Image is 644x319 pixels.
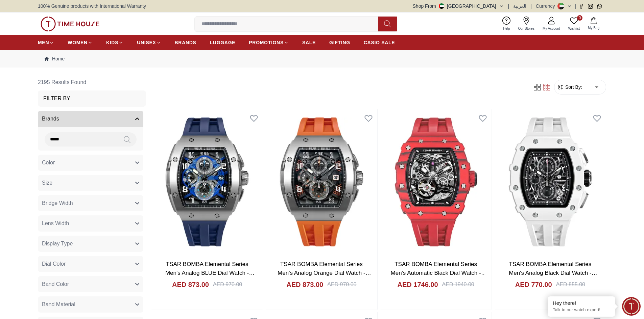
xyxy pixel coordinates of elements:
[38,36,54,49] a: MEN
[575,3,576,9] span: |
[564,84,582,90] span: Sort By:
[553,300,610,307] div: Hey there!
[175,36,196,49] a: BRANDS
[577,15,582,21] span: 0
[302,39,316,46] span: SALE
[172,280,209,289] h4: AED 873.00
[540,26,563,31] span: My Account
[585,25,602,30] span: My Bag
[38,175,143,191] button: Size
[165,261,255,285] a: TSAR BOMBA Elemental Series Men's Analog BLUE Dial Watch - TB8211Q-03
[38,74,146,90] h6: 2195 Results Found
[38,39,49,46] span: MEN
[42,300,75,309] span: Band Material
[500,26,513,31] span: Help
[597,4,602,9] a: Whatsapp
[266,109,377,255] img: TSAR BOMBA Elemental Series Men's Analog Orange Dial Watch - TB8211Q-02
[42,199,73,207] span: Bridge Width
[68,36,93,49] a: WOMEN
[588,4,593,9] a: Instagram
[42,280,69,288] span: Band Color
[249,36,289,49] a: PROMOTIONS
[556,281,585,289] div: AED 855.00
[42,159,55,167] span: Color
[38,215,143,232] button: Lens Width
[175,39,196,46] span: BRANDS
[413,3,504,9] button: Shop From[GEOGRAPHIC_DATA]
[249,39,284,46] span: PROMOTIONS
[151,109,263,255] img: TSAR BOMBA Elemental Series Men's Analog BLUE Dial Watch - TB8211Q-03
[213,281,242,289] div: AED 970.00
[38,256,143,272] button: Dial Color
[42,240,73,248] span: Display Type
[442,281,474,289] div: AED 1940.00
[515,280,552,289] h4: AED 770.00
[42,219,69,228] span: Lens Width
[516,26,537,31] span: Our Stores
[38,155,143,171] button: Color
[106,36,123,49] a: KIDS
[530,3,532,9] span: |
[509,261,597,285] a: TSAR BOMBA Elemental Series Men's Analog Black Dial Watch - TB8204QA-01
[42,115,59,123] span: Brands
[278,261,371,285] a: TSAR BOMBA Elemental Series Men's Analog Orange Dial Watch - TB8211Q-02
[514,15,539,32] a: Our Stores
[364,36,395,49] a: CASIO SALE
[43,95,70,103] h3: Filter By
[327,281,356,289] div: AED 970.00
[286,280,323,289] h4: AED 873.00
[137,39,156,46] span: UNISEX
[210,39,236,46] span: LUGGAGE
[42,179,52,187] span: Size
[68,39,88,46] span: WOMEN
[584,16,603,32] button: My Bag
[397,280,438,289] h4: AED 1746.00
[38,50,606,68] nav: Breadcrumb
[38,195,143,211] button: Bridge Width
[553,307,610,313] p: Talk to our watch expert!
[210,36,236,49] a: LUGGAGE
[439,3,444,9] img: United Arab Emirates
[499,15,514,32] a: Help
[106,39,118,46] span: KIDS
[38,276,143,292] button: Band Color
[38,111,143,127] button: Brands
[557,84,582,90] button: Sort By:
[41,17,99,31] img: ...
[364,39,395,46] span: CASIO SALE
[391,261,487,285] a: TSAR BOMBA Elemental Series Men's Automatic Black Dial Watch - TB8208CF-37
[329,39,350,46] span: GIFTING
[329,36,350,49] a: GIFTING
[513,3,526,9] button: العربية
[302,36,316,49] a: SALE
[38,296,143,313] button: Band Material
[564,15,584,32] a: 0Wishlist
[536,3,558,9] div: Currency
[42,260,66,268] span: Dial Color
[380,109,492,255] img: TSAR BOMBA Elemental Series Men's Automatic Black Dial Watch - TB8208CF-37
[137,36,161,49] a: UNISEX
[38,3,146,9] span: 100% Genuine products with International Warranty
[495,109,606,255] img: TSAR BOMBA Elemental Series Men's Analog Black Dial Watch - TB8204QA-01
[38,236,143,252] button: Display Type
[579,4,584,9] a: Facebook
[622,297,641,316] div: Chat Widget
[508,3,509,9] span: |
[45,55,65,62] a: Home
[566,26,582,31] span: Wishlist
